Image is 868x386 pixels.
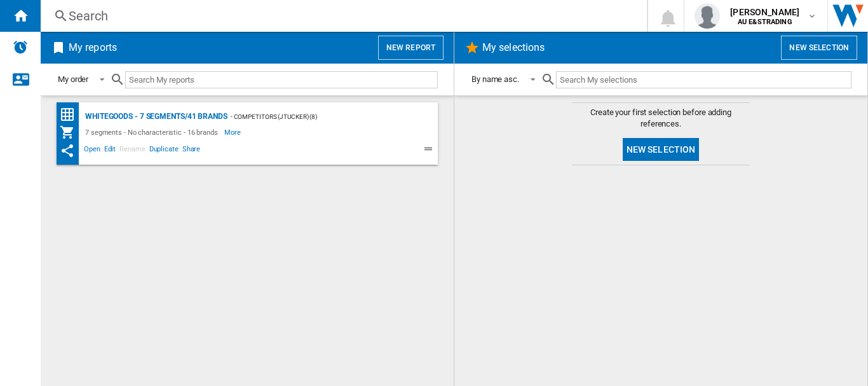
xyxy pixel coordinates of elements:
[695,3,720,29] img: profile.jpg
[378,36,444,60] button: New report
[69,7,614,25] div: Search
[738,18,792,26] b: AU E&STRADING
[572,107,750,130] span: Create your first selection before adding references.
[180,143,203,158] span: Share
[730,6,799,18] span: [PERSON_NAME]
[125,71,438,88] input: Search My reports
[102,143,118,158] span: Edit
[224,125,243,140] span: More
[82,109,227,125] div: WHITEGOODS - 7 segments/41 brands
[82,125,224,140] div: 7 segments - No characteristic - 16 brands
[82,143,102,158] span: Open
[58,74,88,84] div: My order
[227,109,412,125] div: - Competitors (jtucker) (8)
[66,36,119,60] h2: My reports
[60,143,75,158] ng-md-icon: This report has been shared with you
[480,36,547,60] h2: My selections
[781,36,857,60] button: New selection
[118,143,147,158] span: Rename
[60,125,82,140] div: My Assortment
[623,138,700,161] button: New selection
[471,74,519,84] div: By name asc.
[13,39,28,55] img: alerts-logo.svg
[147,143,180,158] span: Duplicate
[556,71,851,88] input: Search My selections
[60,107,82,123] div: Price Matrix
